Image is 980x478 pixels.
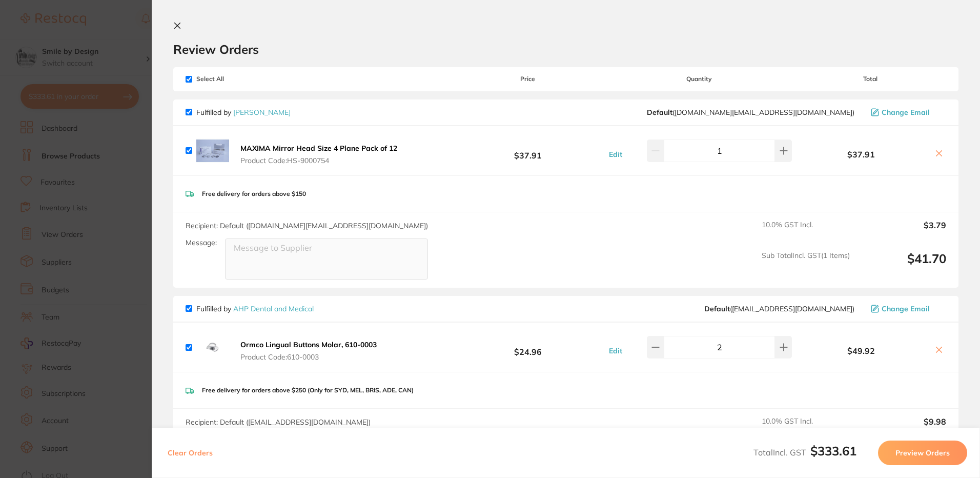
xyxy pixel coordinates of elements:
span: Recipient: Default ( [DOMAIN_NAME][EMAIL_ADDRESS][DOMAIN_NAME] ) [186,221,428,230]
span: Quantity [604,75,794,83]
a: [PERSON_NAME] [233,108,291,117]
b: Default [704,304,730,313]
button: Edit [606,150,625,159]
output: $9.98 [858,417,946,440]
span: Total Incl. GST [753,447,856,457]
b: MAXIMA Mirror Head Size 4 Plane Pack of 12 [240,144,397,153]
span: Product Code: 610-0003 [240,353,377,361]
span: orders@ahpdentalmedical.com.au [704,305,854,313]
span: Recipient: Default ( [EMAIL_ADDRESS][DOMAIN_NAME] ) [186,417,371,427]
p: Free delivery for orders above $150 [202,190,306,197]
b: Ormco Lingual Buttons Molar, 610-0003 [240,340,377,349]
span: Price [452,75,604,83]
span: 10.0 % GST Incl. [762,417,850,440]
p: Free delivery for orders above $250 (Only for SYD, MEL, BRIS, ADE, CAN) [202,387,414,394]
button: Change Email [868,304,946,313]
span: Total [794,75,946,83]
span: Select All [186,75,288,83]
button: Preview Orders [878,441,967,465]
img: Y3pjd3B3eg [196,331,229,364]
span: customer.care@henryschein.com.au [647,108,854,116]
span: 10.0 % GST Incl. [762,221,850,243]
button: Clear Orders [165,441,216,465]
span: Change Email [882,305,930,313]
span: Sub Total Incl. GST ( 1 Items) [762,251,850,280]
b: $49.92 [794,346,928,355]
b: $37.91 [794,150,928,159]
button: Ormco Lingual Buttons Molar, 610-0003 Product Code:610-0003 [237,340,380,362]
b: $24.96 [452,338,604,357]
output: $3.79 [858,221,946,243]
p: Fulfilled by [196,305,314,313]
button: MAXIMA Mirror Head Size 4 Plane Pack of 12 Product Code:HS-9000754 [237,144,400,165]
b: $333.61 [810,443,856,459]
img: bm9rbndkNg [196,134,229,167]
h2: Review Orders [173,42,958,57]
span: Change Email [882,108,930,116]
b: Default [647,108,672,117]
a: AHP Dental and Medical [233,304,314,313]
output: $41.70 [858,251,946,280]
button: Edit [606,346,625,355]
label: Message: [186,238,217,247]
b: $37.91 [452,141,604,160]
p: Fulfilled by [196,108,291,116]
span: Product Code: HS-9000754 [240,156,397,165]
button: Change Email [868,108,946,117]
